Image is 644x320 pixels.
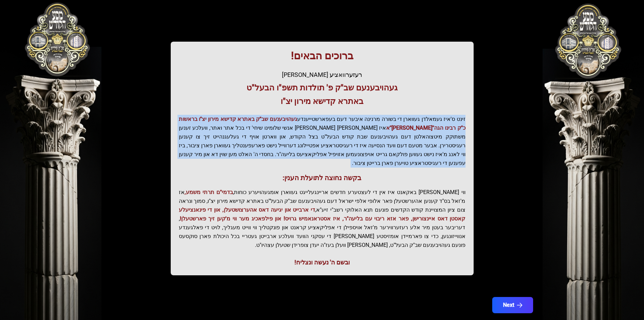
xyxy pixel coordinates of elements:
h3: געהויבענעם שב"ק פ' תולדות תשפ"ו הבעל"ט [179,82,466,93]
div: רעזערוואציע [PERSON_NAME] [179,70,466,80]
h3: בקשה נחוצה לתועלת הענין: [179,173,466,183]
button: Next [492,297,533,313]
h3: באתרא קדישא מירון יצ"ו [179,96,466,107]
span: די ארבייט און יגיעה דאס אהערצושטעלן, און די פינאנציעלע קאסטן דאס איינצורישן, פאר אזא ריבוי עם בלי... [179,207,466,222]
p: זינט ס'איז געמאלדן געווארן די בשורה מרנינה איבער דעם בעפארשטייענדע איז [PERSON_NAME] [PERSON_NAME... [179,115,466,168]
p: ווי [PERSON_NAME] באקאנט איז אין די לעצטערע חדשים אריינגעלייגט געווארן אומגעהויערע כוחות, אז מ'זא... [179,188,466,250]
div: ובשם ה' נעשה ונצליח! [179,258,466,267]
h1: ברוכים הבאים! [179,50,466,62]
span: בדמי"ם תרתי משמע, [185,189,233,195]
span: געהויבענעם שב"ק באתרא קדישא מירון יצ"ו בראשות כ"ק רבינו הגה"[PERSON_NAME]"א [179,116,466,131]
